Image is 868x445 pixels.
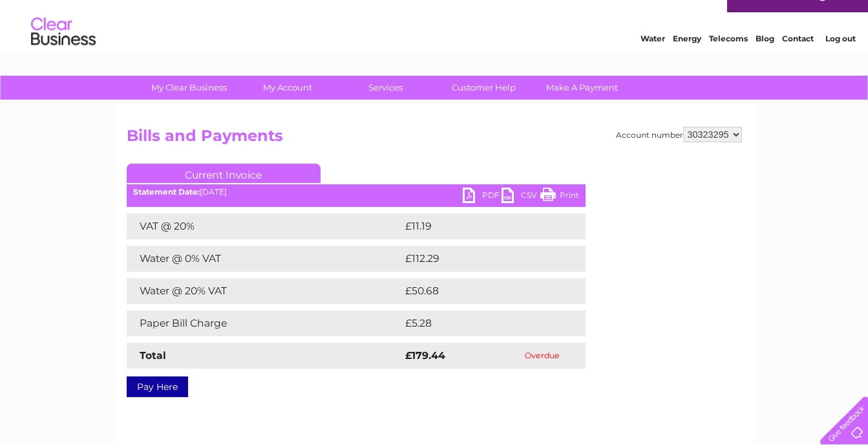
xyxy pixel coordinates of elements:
[499,343,586,369] td: Overdue
[405,349,445,362] strong: £179.44
[127,310,402,336] td: Paper Bill Charge
[140,349,166,362] strong: Total
[127,127,742,151] h2: Bills and Payments
[127,278,402,304] td: Water @ 20% VAT
[430,76,537,100] a: Customer Help
[30,34,96,73] img: logo.png
[616,127,742,142] div: Account number
[673,55,701,65] a: Energy
[529,76,635,100] a: Make A Payment
[624,6,714,23] a: 0333 014 3131
[129,7,740,63] div: Clear Business is a trading name of Verastar Limited (registered in [GEOGRAPHIC_DATA] No. 3667643...
[127,188,586,197] div: [DATE]
[402,310,555,336] td: £5.28
[127,376,188,397] a: Pay Here
[782,55,814,65] a: Contact
[234,76,341,100] a: My Account
[709,55,748,65] a: Telecoms
[136,76,242,100] a: My Clear Business
[402,246,560,272] td: £112.29
[502,188,540,206] a: CSV
[127,213,402,239] td: VAT @ 20%
[127,164,321,183] a: Current Invoice
[332,76,439,100] a: Services
[127,246,402,272] td: Water @ 0% VAT
[825,55,856,65] a: Log out
[640,55,665,65] a: Water
[540,188,579,206] a: Print
[133,187,200,197] b: Statement Date:
[402,278,560,304] td: £50.68
[463,188,502,206] a: PDF
[402,213,555,239] td: £11.19
[756,55,774,65] a: Blog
